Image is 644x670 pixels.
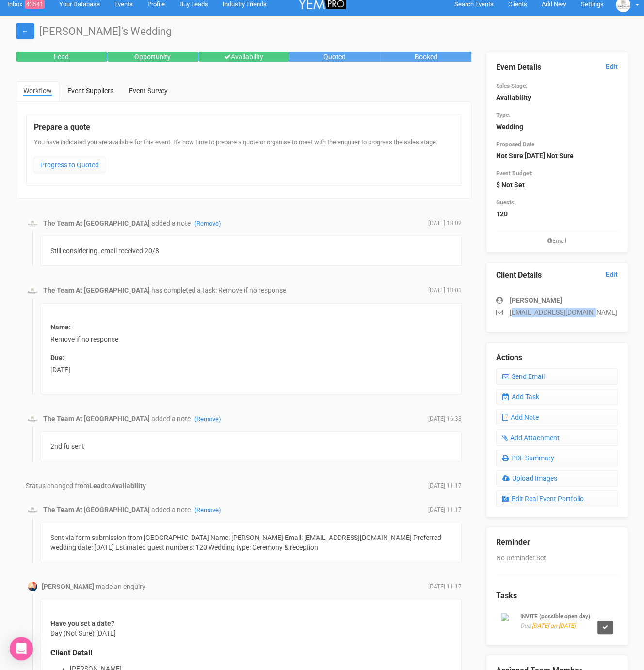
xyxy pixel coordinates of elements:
[520,622,576,629] em: Due:
[89,482,105,490] strong: Lead
[194,220,221,227] a: (Remove)
[16,52,107,62] div: Lead
[606,270,618,279] a: Edit
[43,506,150,514] strong: The Team At [GEOGRAPHIC_DATA]
[496,237,618,245] small: Email
[428,219,462,228] span: [DATE] 13:02
[496,210,508,218] strong: 120
[496,537,618,548] legend: Reminder
[510,296,562,304] strong: [PERSON_NAME]
[428,286,462,294] span: [DATE] 13:01
[34,138,453,178] div: You have indicated you are available for this event. It's now time to prepare a quote or organise...
[496,123,523,131] strong: Wedding
[28,414,37,424] img: BGLogo.jpg
[151,415,221,423] span: added a note
[496,94,531,101] strong: Availability
[16,23,34,39] a: ←
[496,389,618,405] a: Add Task
[151,219,221,227] span: added a note
[496,527,618,636] div: No Reminder Set
[532,622,576,629] span: [DATE] on [DATE]
[28,286,37,296] img: BGLogo.jpg
[496,270,618,281] legend: Client Details
[40,431,462,461] div: 2nd fu sent
[542,0,566,8] span: Add New
[96,583,145,590] span: made an enquiry
[496,181,525,189] strong: $ Not Set
[151,286,286,294] span: has completed a task: Remove if no response
[16,81,59,101] a: Workflow
[34,122,453,133] legend: Prepare a quote
[496,470,618,487] a: Upload Images
[28,219,37,229] img: BGLogo.jpg
[496,590,618,602] legend: Tasks
[496,450,618,466] a: PDF Summary
[496,170,532,177] small: Event Budget:
[496,368,618,385] a: Send Email
[496,199,515,206] small: Guests:
[43,286,150,294] strong: The Team At [GEOGRAPHIC_DATA]
[496,308,618,317] p: [EMAIL_ADDRESS][DOMAIN_NAME]
[50,322,451,344] div: Remove if no response
[122,81,175,100] a: Event Survey
[43,219,150,227] strong: The Team At [GEOGRAPHIC_DATA]
[60,81,121,100] a: Event Suppliers
[194,507,221,514] a: (Remove)
[43,415,150,423] strong: The Team At [GEOGRAPHIC_DATA]
[26,482,146,490] span: Status changed from to
[520,613,590,620] small: INVITE (possible open day)
[508,0,527,8] span: Clients
[428,583,462,591] span: [DATE] 11:17
[289,52,380,62] div: Quoted
[496,112,510,118] small: Type:
[28,506,37,515] img: BGLogo.jpg
[194,415,221,423] a: (Remove)
[28,582,37,591] img: Profile Image
[10,637,33,660] div: Open Intercom Messenger
[496,490,618,507] a: Edit Real Event Portfolio
[496,152,574,160] strong: Not Sure [DATE] Not Sure
[111,482,146,490] strong: Availability
[16,26,628,37] h1: [PERSON_NAME]'s Wedding
[42,583,94,590] strong: [PERSON_NAME]
[50,322,451,332] label: Name:
[50,648,451,659] legend: Client Detail
[606,62,618,71] a: Edit
[496,141,534,147] small: Proposed Date
[50,353,451,375] div: [DATE]
[496,82,527,89] small: Sales Stage:
[496,429,618,446] a: Add Attachment
[380,52,471,62] div: Booked
[501,613,515,621] img: watch.png
[496,352,618,363] legend: Actions
[40,523,462,562] div: Sent via form submission from [GEOGRAPHIC_DATA] Name: [PERSON_NAME] Email: [EMAIL_ADDRESS][DOMAIN...
[496,62,618,73] legend: Event Details
[496,409,618,425] a: Add Note
[151,506,221,514] span: added a note
[454,0,494,8] span: Search Events
[40,236,462,266] div: Still considering. email received 20/8
[198,52,290,62] div: Availability
[50,620,114,627] strong: Have you set a date?
[428,415,462,423] span: [DATE] 16:38
[428,482,462,490] span: [DATE] 11:17
[428,506,462,514] span: [DATE] 11:17
[34,157,105,173] a: Progress to Quoted
[50,353,451,362] label: Due:
[107,52,198,62] div: Opportunity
